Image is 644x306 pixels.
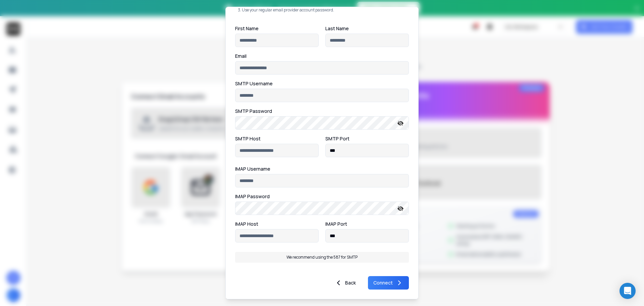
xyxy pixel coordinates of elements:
button: Back [329,276,361,290]
button: Connect [368,276,409,290]
p: We recommend using the 587 for SMTP [286,255,358,260]
label: SMTP Password [235,109,272,114]
label: First Name [235,26,259,31]
label: Last Name [325,26,349,31]
label: SMTP Host [235,136,261,141]
div: Open Intercom Messenger [620,283,636,299]
label: Email [235,54,247,58]
label: SMTP Username [235,81,273,86]
label: SMTP Port [325,136,350,141]
li: Use your regular email provider account password. [242,7,409,13]
label: IMAP Password [235,194,270,199]
label: IMAP Port [325,222,347,226]
label: IMAP Username [235,167,270,171]
label: IMAP Host [235,222,258,226]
